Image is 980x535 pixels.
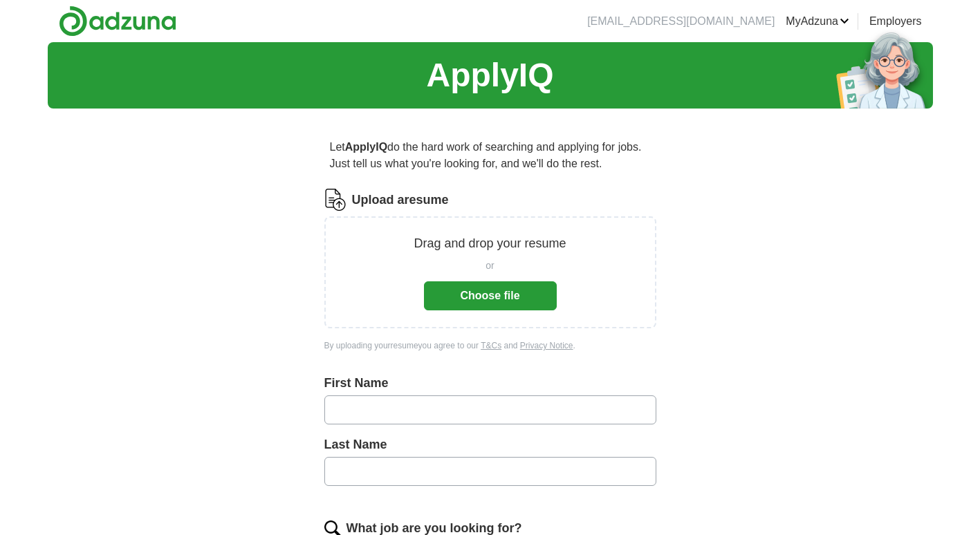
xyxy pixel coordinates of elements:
[324,374,656,393] label: First Name
[786,13,849,30] a: MyAdzuna
[869,13,922,30] a: Employers
[520,341,573,350] a: Privacy Notice
[324,133,656,178] p: Let do the hard work of searching and applying for jobs. Just tell us what you're looking for, an...
[59,6,176,37] img: Adzuna logo
[324,339,656,352] div: By uploading your resume you agree to our and .
[486,259,494,273] span: or
[426,50,553,100] h1: ApplyIQ
[324,435,656,454] label: Last Name
[414,234,566,253] p: Drag and drop your resume
[324,189,346,211] img: CV Icon
[345,141,387,153] strong: ApplyIQ
[352,191,449,209] label: Upload a resume
[424,281,557,310] button: Choose file
[481,341,501,350] a: T&Cs
[587,13,775,30] li: [EMAIL_ADDRESS][DOMAIN_NAME]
